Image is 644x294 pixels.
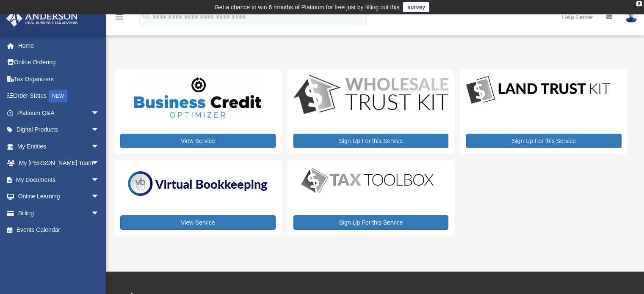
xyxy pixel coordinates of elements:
[215,2,400,12] div: Get a chance to win 6 months of Platinum for free just by filling out this
[141,11,151,21] i: search
[114,12,124,22] i: menu
[6,71,112,88] a: Tax Organizers
[6,88,112,105] a: Order StatusNEW
[293,75,449,116] img: WS-Trust-Kit-lgo-1.jpg
[91,205,108,222] span: arrow_drop_down
[91,104,108,122] span: arrow_drop_down
[293,134,449,148] a: Sign Up For this Service
[6,104,112,121] a: Platinum Q&Aarrow_drop_down
[114,15,124,22] a: menu
[466,75,610,106] img: LandTrust_lgo-1.jpg
[6,121,112,138] a: Digital Productsarrow_drop_down
[403,2,429,12] a: survey
[91,121,108,139] span: arrow_drop_down
[91,155,108,172] span: arrow_drop_down
[49,90,67,102] div: NEW
[4,10,80,27] img: Anderson Advisors Platinum Portal
[120,134,276,148] a: View Service
[6,171,112,188] a: My Documentsarrow_drop_down
[293,215,449,230] a: Sign Up For this Service
[466,134,622,148] a: Sign Up For this Service
[6,188,112,205] a: Online Learningarrow_drop_down
[6,155,112,172] a: My [PERSON_NAME] Teamarrow_drop_down
[91,188,108,206] span: arrow_drop_down
[6,205,112,222] a: Billingarrow_drop_down
[91,171,108,189] span: arrow_drop_down
[636,1,642,6] div: close
[6,37,112,54] a: Home
[120,215,276,230] a: View Service
[6,222,112,239] a: Events Calendar
[6,54,112,71] a: Online Ordering
[91,138,108,155] span: arrow_drop_down
[293,166,442,195] img: taxtoolbox_new-1.webp
[625,11,638,23] img: User Pic
[6,138,112,155] a: My Entitiesarrow_drop_down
